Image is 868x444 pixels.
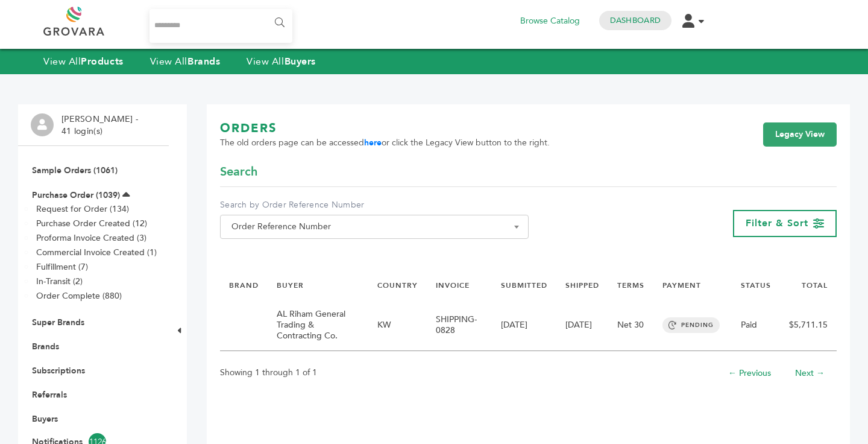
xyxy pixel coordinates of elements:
strong: Buyers [285,55,316,68]
input: Search... [149,9,292,43]
span: Order Reference Number [220,215,529,239]
a: Buyers [32,413,58,425]
a: BUYER [277,281,304,290]
img: profile.png [31,113,54,136]
a: here [364,137,382,148]
strong: Products [81,55,123,68]
h1: ORDERS [220,120,550,137]
a: Order Complete (880) [36,290,122,302]
label: Search by Order Reference Number [220,199,529,211]
td: Net 30 [608,300,653,351]
p: Showing 1 through 1 of 1 [220,366,317,380]
a: Sample Orders (1061) [32,165,118,176]
td: KW [368,300,427,351]
a: Fulfillment (7) [36,261,88,273]
a: COUNTRY [377,281,418,290]
a: ← Previous [728,367,771,379]
td: [DATE] [492,300,556,351]
a: PAYMENT [662,281,701,290]
a: Legacy View [763,122,837,147]
td: AL Riham General Trading & Contracting Co. [268,300,368,351]
a: Browse Catalog [520,14,580,28]
span: The old orders page can be accessed or click the Legacy View button to the right. [220,137,550,149]
a: SUBMITTED [501,281,547,290]
li: [PERSON_NAME] - 41 login(s) [61,113,141,137]
td: $5,711.15 [780,300,837,351]
a: Purchase Order Created (12) [36,218,147,229]
a: Request for Order (134) [36,203,129,215]
a: Subscriptions [32,365,85,376]
span: Order Reference Number [227,218,522,235]
span: Search [220,163,257,180]
a: TERMS [617,281,644,290]
a: TOTAL [802,281,828,290]
span: Filter & Sort [746,217,808,230]
a: INVOICE [436,281,470,290]
td: SHIPPING-0828 [427,300,492,351]
a: View AllBuyers [247,55,316,68]
a: Brands [32,341,59,352]
a: Next → [795,367,825,379]
a: View AllProducts [43,55,124,68]
a: Purchase Order (1039) [32,189,120,201]
td: [DATE] [556,300,608,351]
a: STATUS [741,281,771,290]
td: Paid [732,300,780,351]
a: View AllBrands [150,55,221,68]
a: Dashboard [610,15,661,26]
a: BRAND [229,281,259,290]
a: In-Transit (2) [36,276,83,287]
strong: Brands [187,55,220,68]
a: Referrals [32,389,67,401]
a: Super Brands [32,317,84,328]
a: Proforma Invoice Created (3) [36,232,146,244]
a: SHIPPED [565,281,599,290]
span: PENDING [662,317,720,333]
a: Commercial Invoice Created (1) [36,247,157,258]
